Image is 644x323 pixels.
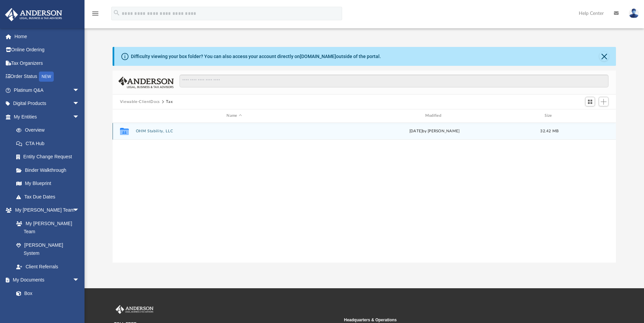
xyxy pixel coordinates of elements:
a: menu [91,13,99,18]
div: Name [135,113,333,119]
span: arrow_drop_down [73,83,86,97]
small: Headquarters & Operations [344,317,569,323]
a: My [PERSON_NAME] Team [9,217,83,238]
a: Box [9,287,83,300]
a: Entity Change Request [9,150,90,164]
button: Add [599,97,609,106]
img: User Pic [629,8,639,18]
input: Search files and folders [180,75,609,87]
a: My Entitiesarrow_drop_down [5,110,90,124]
button: OHM Stability, LLC [136,129,333,133]
div: id [566,113,613,119]
button: Tax [166,99,173,105]
a: [PERSON_NAME] System [9,238,86,260]
a: Online Ordering [5,43,90,57]
button: Switch to Grid View [585,97,595,106]
button: Viewable-ClientDocs [120,99,160,105]
button: Close [599,52,609,61]
i: search [113,9,120,17]
div: id [116,113,133,119]
a: Binder Walkthrough [9,163,90,177]
i: menu [91,9,99,18]
a: Digital Productsarrow_drop_down [5,97,90,110]
a: Client Referrals [9,260,86,273]
a: Platinum Q&Aarrow_drop_down [5,83,90,97]
a: Tax Organizers [5,56,90,70]
img: Anderson Advisors Platinum Portal [114,305,155,314]
div: Size [536,113,563,119]
span: arrow_drop_down [73,204,86,217]
a: Meeting Minutes [9,300,86,314]
span: arrow_drop_down [73,273,86,287]
div: Difficulty viewing your box folder? You can also access your account directly on outside of the p... [131,53,381,60]
a: My Blueprint [9,177,86,190]
div: NEW [39,72,54,82]
div: grid [113,123,616,263]
a: Tax Due Dates [9,190,90,204]
div: [DATE] by [PERSON_NAME] [336,128,533,134]
a: My Documentsarrow_drop_down [5,273,86,287]
a: My [PERSON_NAME] Teamarrow_drop_down [5,204,86,217]
span: arrow_drop_down [73,110,86,124]
a: Order StatusNEW [5,70,90,84]
a: Overview [9,124,90,137]
span: 32.42 MB [540,129,558,133]
a: Home [5,30,90,43]
a: CTA Hub [9,137,90,150]
div: Modified [336,113,533,119]
img: Anderson Advisors Platinum Portal [3,8,64,21]
span: arrow_drop_down [73,97,86,111]
a: [DOMAIN_NAME] [300,54,336,59]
